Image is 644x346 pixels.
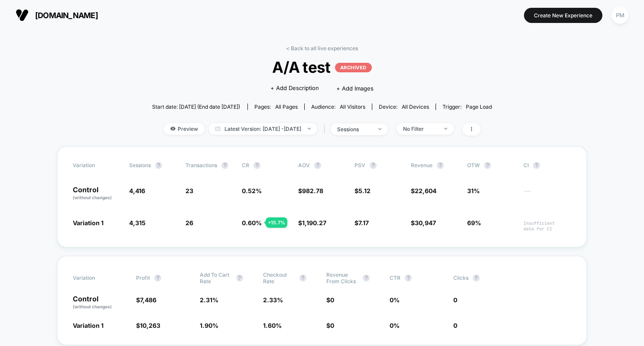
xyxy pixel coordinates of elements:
span: 5.12 [358,187,371,194]
span: $ [298,187,323,194]
button: Create New Experience [524,8,602,23]
span: Profit [136,275,150,281]
div: No Filter [403,126,438,132]
div: Pages: [254,103,298,110]
span: 31% [467,187,480,194]
span: 22,604 [415,187,436,194]
div: Audience: [311,103,365,110]
span: 4,416 [129,187,145,194]
button: ? [405,275,412,281]
span: $ [355,219,369,226]
span: all pages [275,103,298,110]
span: $ [136,322,160,329]
span: + Add Description [270,84,319,93]
button: ? [473,275,480,281]
span: Variation [73,162,120,169]
img: end [378,128,381,130]
span: 7,486 [140,296,156,304]
span: $ [355,187,371,194]
span: CTR [390,275,400,281]
p: ARCHIVED [335,63,372,72]
span: Device: [372,103,436,110]
div: sessions [337,126,372,133]
span: Variation 1 [73,322,104,329]
span: 2.33 % [263,296,283,304]
span: 0.52 % [242,187,262,194]
span: A/A test [169,58,475,76]
span: 10,263 [140,322,160,329]
span: Revenue [411,162,433,168]
button: ? [254,162,260,169]
button: ? [236,275,243,281]
span: Page Load [466,103,492,110]
span: Revenue From Clicks [326,272,358,285]
img: end [444,128,447,129]
span: Preview [164,123,205,135]
div: PM [611,7,628,24]
span: + Add Images [336,85,374,92]
p: Control [73,295,127,310]
span: 2.31 % [200,296,218,304]
span: $ [411,219,436,226]
span: (without changes) [73,304,112,309]
span: | [322,123,331,136]
button: ? [154,275,161,281]
span: 0 [453,322,457,329]
span: Insufficient data for CI [524,220,571,232]
button: ? [484,162,491,169]
span: PSV [355,162,365,168]
span: CR [242,162,249,168]
span: Variation 1 [73,219,104,226]
span: 69% [467,219,481,226]
button: ? [533,162,540,169]
span: $ [298,219,326,226]
span: 0.60 % [242,219,262,226]
span: OTW [467,162,515,169]
span: 7.17 [358,219,369,226]
img: calendar [215,126,220,131]
span: 1,190.27 [302,219,326,226]
button: ? [299,275,306,281]
span: --- [524,188,571,201]
span: 4,315 [129,219,146,226]
button: ? [437,162,444,169]
span: $ [136,296,156,304]
span: Variation [73,272,120,285]
span: 0 [330,296,334,304]
span: AOV [298,162,310,168]
span: 0 [453,296,457,304]
span: all devices [402,103,429,110]
span: Start date: [DATE] (End date [DATE]) [152,103,240,110]
span: $ [326,296,334,304]
span: 26 [185,219,193,226]
span: All Visitors [340,103,365,110]
span: $ [411,187,436,194]
span: Latest Version: [DATE] - [DATE] [209,123,317,135]
div: Trigger: [442,103,492,110]
span: Clicks [453,275,468,281]
span: Sessions [129,162,151,168]
span: (without changes) [73,195,112,200]
span: 1.60 % [263,322,282,329]
img: Visually logo [16,9,29,22]
button: [DOMAIN_NAME] [13,8,101,22]
button: ? [370,162,377,169]
span: CI [524,162,571,169]
span: 0 % [390,322,400,329]
button: ? [221,162,228,169]
span: 30,947 [415,219,436,226]
button: PM [609,6,631,24]
span: 1.90 % [200,322,218,329]
span: 982.78 [302,187,323,194]
span: 0 % [390,296,400,304]
span: [DOMAIN_NAME] [35,11,98,20]
span: Checkout Rate [263,272,295,285]
span: $ [326,322,334,329]
p: Control [73,186,120,201]
img: end [308,128,311,129]
span: Add To Cart Rate [200,272,232,285]
div: + 15.7 % [266,217,287,228]
button: ? [363,275,370,281]
a: < Back to all live experiences [286,45,358,52]
span: Transactions [185,162,217,168]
